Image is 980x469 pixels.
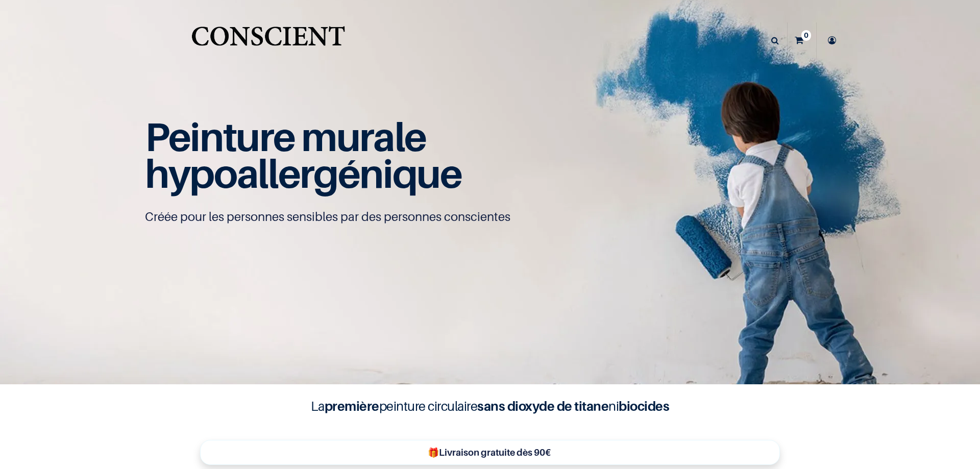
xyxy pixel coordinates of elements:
[145,113,426,160] span: Peinture murale
[325,398,379,414] b: première
[927,403,975,451] iframe: Tidio Chat
[428,447,551,458] b: 🎁Livraison gratuite dès 90€
[189,20,347,61] img: Conscient
[145,209,835,225] p: Créée pour les personnes sensibles par des personnes conscientes
[145,150,462,197] span: hypoallergénique
[189,20,347,61] a: Logo of Conscient
[286,397,694,416] h4: La peinture circulaire ni
[619,398,669,414] b: biocides
[788,22,816,58] a: 0
[801,30,811,40] sup: 0
[477,398,608,414] b: sans dioxyde de titane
